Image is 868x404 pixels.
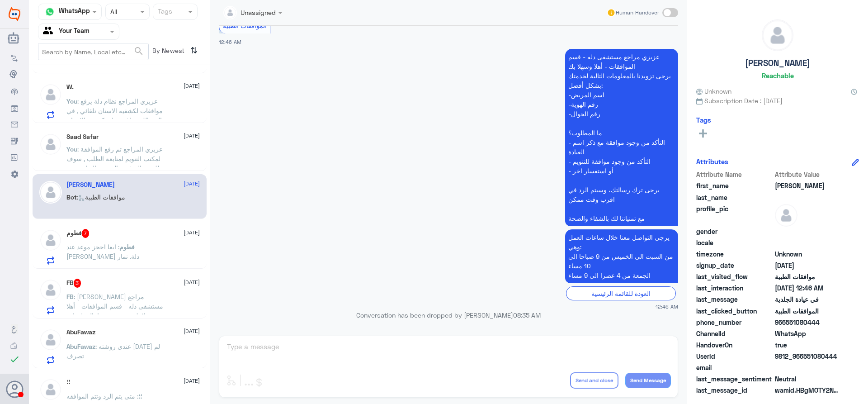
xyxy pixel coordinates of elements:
span: 0 [775,374,840,384]
h5: W. [66,83,74,91]
h5: ؛؛ [66,378,70,386]
span: 7 [82,229,90,238]
h6: Attributes [696,157,728,166]
span: 08:35 AM [513,311,541,319]
span: [DATE] [184,228,200,237]
img: yourTeam.svg [43,25,57,38]
span: : موافقات الطبية [77,193,125,201]
span: موافقات الطبية [775,272,840,281]
span: By Newest [149,43,187,61]
span: [DATE] [184,327,200,335]
span: [DATE] [184,278,200,286]
button: Send Message [625,373,671,388]
span: AbuFawaz [66,342,95,350]
i: check [9,354,20,365]
span: timezone [696,249,773,259]
span: Attribute Value [775,170,840,179]
span: Abdulmajeed [775,181,840,190]
span: 2025-09-14T21:46:21.044Z [775,283,840,293]
img: whatsapp.png [43,5,57,19]
span: null [775,227,840,236]
span: ChannelId [696,329,773,338]
h5: Saad Safar [66,133,99,141]
span: last_message_sentiment [696,374,773,384]
input: Search by Name, Local etc… [38,43,148,60]
h5: FB [66,279,81,288]
span: ؛؛ [138,392,142,400]
h6: Reachable [762,71,794,80]
span: 2 [775,329,840,338]
span: : متى يتم الرد وتتم الموافقه [66,392,138,400]
div: Tags [156,6,172,18]
img: defaultAdmin.png [775,204,797,227]
img: defaultAdmin.png [39,279,62,301]
span: null [775,238,840,247]
span: You [66,145,77,153]
img: defaultAdmin.png [39,181,62,204]
span: first_name [696,181,773,190]
span: Unknown [775,249,840,259]
span: null [775,363,840,372]
h6: Tags [696,116,711,124]
span: UserId [696,352,773,361]
button: Avatar [6,380,23,398]
h5: فطوم [66,229,90,238]
span: Subscription Date : [DATE] [696,96,859,105]
span: gender [696,227,773,236]
span: 2025-09-14T21:44:03.178Z [775,261,840,270]
button: search [133,44,144,59]
h5: Abdulmajeed [66,181,115,189]
span: last_message_id [696,385,773,395]
span: : عزيزي المراجع نظام دلة يرفع موافقات لكشفيه الاسنان تلقائي , في حال هنالك موافقة على كشفيه الاسن... [66,97,166,143]
span: 3 [74,279,81,288]
span: last_interaction [696,283,773,293]
span: wamid.HBgMOTY2NTUxMDgwNDQ0FQIAEhgUM0E0NUFGMTU1RjRCRjQ4MjA5RDMA [775,385,840,395]
span: email [696,363,773,372]
span: HandoverOn [696,340,773,350]
span: الموافقات الطبية [775,306,840,316]
span: : عزيزي المراجع تم رفع الموافقة لمكتب التنويم لمتابعة الطلب , سوف تصلك رسالة في حال تمت المتابعة ... [66,145,167,181]
span: في عيادة الجلدية [775,295,840,304]
span: last_clicked_button [696,306,773,316]
span: last_name [696,193,773,202]
div: العودة للقائمة الرئيسية [566,286,676,300]
span: profile_pic [696,204,773,225]
span: true [775,340,840,350]
span: phone_number [696,318,773,327]
span: last_visited_flow [696,272,773,281]
i: ⇅ [190,43,198,58]
h5: [PERSON_NAME] [745,58,810,68]
span: FB [66,293,74,300]
img: defaultAdmin.png [762,20,793,51]
span: 966551080444 [775,318,840,327]
span: You [66,97,77,105]
img: Widebot Logo [9,7,20,21]
span: 9812_966551080444 [775,352,840,361]
span: Attribute Name [696,170,773,179]
span: 12:46 AM [656,303,678,310]
span: 12:46 AM [219,39,241,45]
img: defaultAdmin.png [39,378,62,401]
span: : [PERSON_NAME] مراجع مستشفى دله - قسم الموافقات - أهلا وسهلا بك يرجى تزويدنا بالمعلومات التالية ... [66,293,168,395]
img: defaultAdmin.png [39,229,62,252]
span: Unknown [696,86,731,96]
span: الموافقات الطبية [223,22,267,29]
span: [DATE] [184,82,200,90]
p: Conversation has been dropped by [PERSON_NAME] [219,310,678,320]
p: 15/9/2025, 12:46 AM [565,49,678,226]
img: defaultAdmin.png [39,133,62,156]
img: defaultAdmin.png [39,328,62,351]
span: Bot [66,193,77,201]
span: : ابغا احجز موعد عند [PERSON_NAME] دلة. نمار [66,243,139,260]
span: Human Handover [616,9,659,17]
img: defaultAdmin.png [39,83,62,106]
span: فطوم [119,243,135,251]
button: Send and close [570,372,618,389]
span: [DATE] [184,132,200,140]
p: 15/9/2025, 12:46 AM [565,229,678,283]
span: : عندي روشته [DATE] لم تصرف [66,342,160,360]
h5: AbuFawaz [66,328,95,336]
span: [DATE] [184,377,200,385]
span: signup_date [696,261,773,270]
span: locale [696,238,773,247]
